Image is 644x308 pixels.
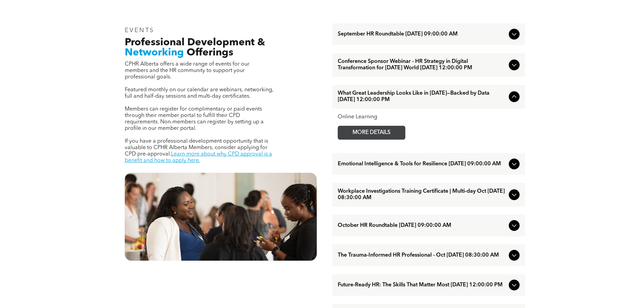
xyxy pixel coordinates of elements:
[125,139,268,157] span: If you have a professional development opportunity that is valuable to CPHR Alberta Members, cons...
[338,161,506,167] span: Emotional Intelligence & Tools for Resilience [DATE] 09:00:00 AM
[125,48,184,58] span: Networking
[125,27,155,33] span: EVENTS
[125,38,265,48] span: Professional Development &
[338,126,405,140] a: MORE DETAILS
[125,62,249,80] span: CPHR Alberta offers a wide range of events for our members and the HR community to support your p...
[338,90,506,103] span: What Great Leadership Looks Like in [DATE]—Backed by Data [DATE] 12:00:00 PM
[338,58,506,71] span: Conference Sponsor Webinar - HR Strategy in Digital Transformation for [DATE] World [DATE] 12:00:...
[125,151,272,163] a: Learn more about why CPD approval is a benefit and how to apply here.
[338,282,506,288] span: Future-Ready HR: The Skills That Matter Most [DATE] 12:00:00 PM
[125,106,264,131] span: Members can register for complimentary or paid events through their member portal to fulfill thei...
[345,126,398,139] span: MORE DETAILS
[338,222,506,229] span: October HR Roundtable [DATE] 09:00:00 AM
[187,48,233,58] span: Offerings
[338,114,520,120] div: Online Learning
[338,188,506,201] span: Workplace Investigations Training Certificate | Multi-day Oct [DATE] 08:30:00 AM
[338,252,506,259] span: The Trauma-Informed HR Professional - Oct [DATE] 08:30:00 AM
[338,31,506,38] span: September HR Roundtable [DATE] 09:00:00 AM
[125,87,273,99] span: Featured monthly on our calendar are webinars, networking, full and half-day sessions and multi-d...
